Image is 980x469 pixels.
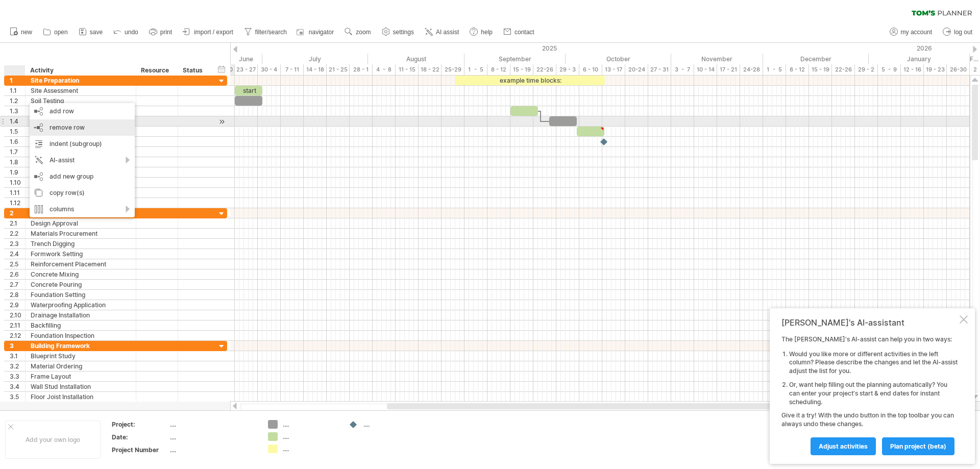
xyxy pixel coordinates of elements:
div: 1.12 [10,198,25,208]
div: 29 - 3 [556,64,579,75]
div: 1 - 5 [464,64,487,75]
div: 1 - 5 [763,64,786,75]
div: 1.11 [10,188,25,198]
div: October 2025 [566,54,671,64]
div: start [235,86,262,95]
div: December 2025 [763,54,869,64]
span: save [90,29,103,36]
div: 22-26 [832,64,855,75]
div: 12 - 16 [901,64,924,75]
div: 3.2 [10,361,25,371]
div: copy row(s) [30,185,135,201]
div: September 2025 [464,54,566,64]
div: Project: [112,420,168,429]
span: open [54,29,68,36]
div: Status [183,65,205,76]
div: 3.3 [10,372,25,381]
div: 28 - 1 [350,64,373,75]
div: Trench Digging [31,239,131,249]
div: add row [30,103,135,119]
div: .... [170,420,256,429]
div: AI-assist [30,152,135,168]
span: new [21,29,32,36]
a: import / export [180,26,236,39]
div: 18 - 22 [419,64,442,75]
div: 25-29 [442,64,464,75]
div: 8 - 12 [786,64,809,75]
div: 15 - 19 [510,64,533,75]
div: 2.9 [10,300,25,310]
div: 22-26 [533,64,556,75]
div: Soil Testing [31,96,131,106]
span: import / export [194,29,233,36]
div: Wall Stud Installation [31,382,131,391]
span: zoom [356,29,371,36]
li: Would you like more or different activities in the left column? Please describe the changes and l... [789,350,958,376]
a: AI assist [422,26,462,39]
div: 1.3 [10,106,25,116]
div: .... [170,433,256,441]
div: Concrete Pouring [31,280,131,289]
span: plan project (beta) [890,442,946,450]
span: settings [393,29,414,36]
span: filter/search [255,29,287,36]
div: Materials Procurement [31,229,131,238]
div: 27 - 31 [648,64,671,75]
div: 2.1 [10,218,25,228]
div: 7 - 11 [281,64,304,75]
div: Concrete Mixing [31,269,131,279]
div: Design Approval [31,218,131,228]
div: [PERSON_NAME]'s AI-assistant [781,317,958,328]
div: 15 - 19 [809,64,832,75]
div: Backfilling [31,320,131,330]
a: settings [379,26,417,39]
span: remove row [50,124,85,131]
div: Add your own logo [5,421,101,459]
div: columns [30,201,135,217]
div: 3.5 [10,392,25,402]
div: Resource [141,65,172,76]
div: .... [283,445,338,453]
a: log out [940,26,975,39]
div: 1 [10,76,25,85]
div: 4 - 8 [373,64,396,75]
a: Adjust activities [811,437,876,455]
div: 2 [10,208,25,218]
div: 8 - 12 [487,64,510,75]
div: November 2025 [671,54,763,64]
a: open [40,26,71,39]
a: contact [501,26,537,39]
div: .... [283,432,338,441]
div: 1.6 [10,137,25,146]
div: Site Assessment [31,86,131,95]
div: Reinforcement Placement [31,259,131,269]
div: 1.7 [10,147,25,157]
div: 2.8 [10,290,25,300]
span: print [160,29,172,36]
div: 20-24 [625,64,648,75]
div: Activity [30,65,130,76]
div: 5 - 9 [878,64,901,75]
div: Foundation Inspection [31,331,131,340]
div: 2.7 [10,280,25,289]
div: 1.1 [10,86,25,95]
div: 1.2 [10,96,25,106]
div: 21 - 25 [327,64,350,75]
span: navigator [309,29,334,36]
div: example time blocks: [455,76,605,85]
a: help [467,26,496,39]
a: print [146,26,175,39]
div: 30 - 4 [258,64,281,75]
a: save [76,26,106,39]
div: 1.8 [10,157,25,167]
div: 3 - 7 [671,64,694,75]
a: plan project (beta) [882,437,954,455]
a: navigator [295,26,337,39]
div: scroll to activity [217,116,227,127]
span: log out [954,29,972,36]
div: 2.6 [10,269,25,279]
a: my account [887,26,935,39]
div: 1.4 [10,116,25,126]
a: new [7,26,35,39]
div: add new group [30,168,135,185]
